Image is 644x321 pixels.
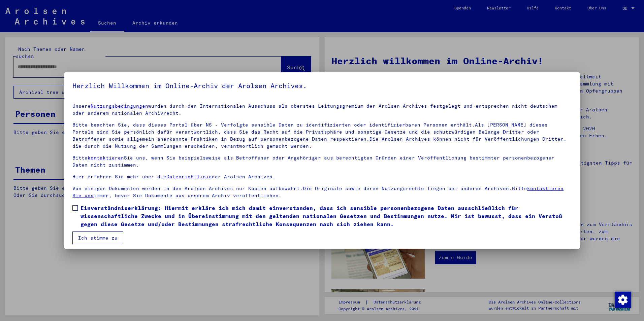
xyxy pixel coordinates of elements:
p: Bitte Sie uns, wenn Sie beispielsweise als Betroffener oder Angehöriger aus berechtigten Gründen ... [72,154,572,169]
a: kontaktieren Sie uns [72,185,563,199]
img: Zustimmung ändern [615,292,631,308]
h5: Herzlich Willkommen im Online-Archiv der Arolsen Archives. [72,80,572,91]
a: Datenrichtlinie [166,174,212,180]
span: Einverständniserklärung: Hiermit erkläre ich mich damit einverstanden, dass ich sensible personen... [80,204,572,228]
a: Nutzungsbedingungen [91,103,148,109]
p: Hier erfahren Sie mehr über die der Arolsen Archives. [72,173,572,180]
p: Bitte beachten Sie, dass dieses Portal über NS - Verfolgte sensible Daten zu identifizierten oder... [72,121,572,150]
p: Unsere wurden durch den Internationalen Ausschuss als oberstes Leitungsgremium der Arolsen Archiv... [72,103,572,117]
button: Ich stimme zu [72,231,123,244]
a: kontaktieren [88,155,124,161]
p: Von einigen Dokumenten werden in den Arolsen Archives nur Kopien aufbewahrt.Die Originale sowie d... [72,185,572,199]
